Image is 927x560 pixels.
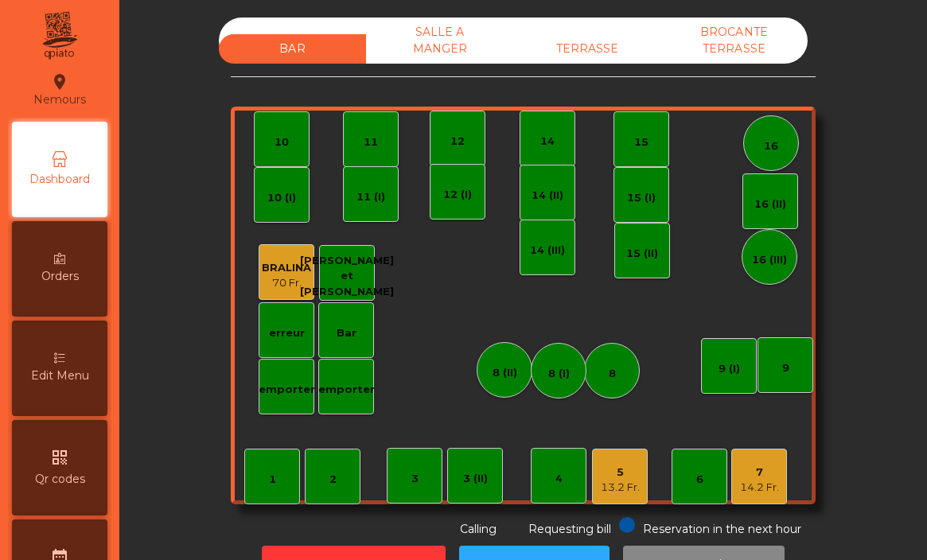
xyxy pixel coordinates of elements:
div: TERRASSE [513,34,660,64]
div: 11 (I) [356,189,385,205]
i: location_on [50,72,69,91]
div: emporter [318,382,375,398]
div: 2 [329,472,337,488]
div: 14 (II) [532,188,563,204]
div: 14.2 Fr. [740,480,779,496]
div: BAR [219,34,366,64]
div: 4 [555,471,563,487]
div: 3 [411,471,419,487]
div: 8 (I) [548,366,570,382]
div: 1 [269,472,276,488]
div: Bar [337,325,356,341]
div: 8 (II) [493,365,517,381]
div: 6 [696,472,703,488]
div: 16 [764,138,778,154]
span: Dashboard [29,171,90,188]
i: qr_code [50,448,69,467]
span: Calling [460,522,497,536]
div: BRALINA [262,260,311,276]
div: 14 (III) [530,243,565,259]
div: 15 [634,134,649,150]
div: erreur [269,325,305,341]
div: 11 [364,134,378,150]
div: 10 (I) [267,190,296,206]
div: 14 [540,134,555,150]
div: emporter [259,382,315,398]
div: 5 [601,465,640,480]
div: 8 [609,366,616,382]
div: Nemours [33,70,86,110]
div: 9 [782,360,789,376]
div: 3 (II) [463,471,488,487]
div: 9 (I) [719,361,740,377]
img: qpiato [40,8,79,64]
div: 12 (I) [443,187,472,203]
div: SALLE A MANGER [366,17,513,64]
div: 16 (III) [752,252,787,268]
div: 12 [450,134,465,150]
div: [PERSON_NAME] et [PERSON_NAME] [300,253,394,300]
span: Orders [41,268,79,285]
span: Edit Menu [31,367,89,384]
span: Reservation in the next hour [643,522,801,536]
div: BROCANTE TERRASSE [660,17,808,64]
div: 10 [275,134,289,150]
div: 70 Fr. [262,275,311,291]
div: 16 (II) [754,196,786,212]
div: 15 (II) [626,246,658,262]
div: 15 (I) [627,190,656,206]
span: Requesting bill [528,522,611,536]
div: 7 [740,465,779,480]
span: Qr codes [35,471,85,488]
div: 13.2 Fr. [601,480,640,496]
